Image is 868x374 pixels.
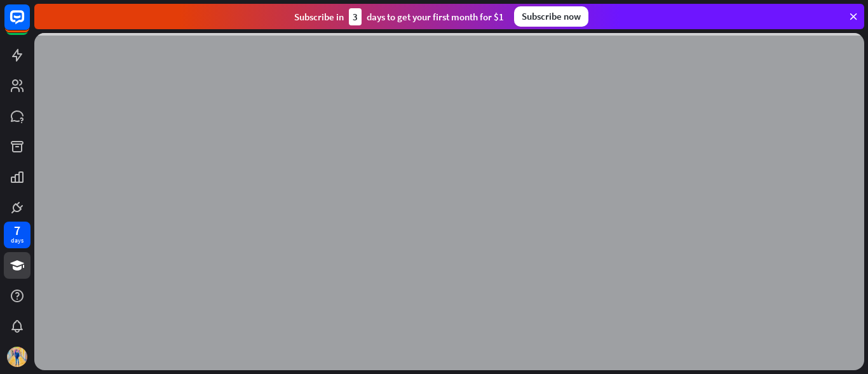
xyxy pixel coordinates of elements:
div: Subscribe in days to get your first month for $1 [294,8,504,25]
a: 7 days [4,222,31,248]
div: days [11,236,24,245]
div: 3 [349,8,362,25]
div: 7 [14,225,20,236]
div: Subscribe now [514,6,588,27]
